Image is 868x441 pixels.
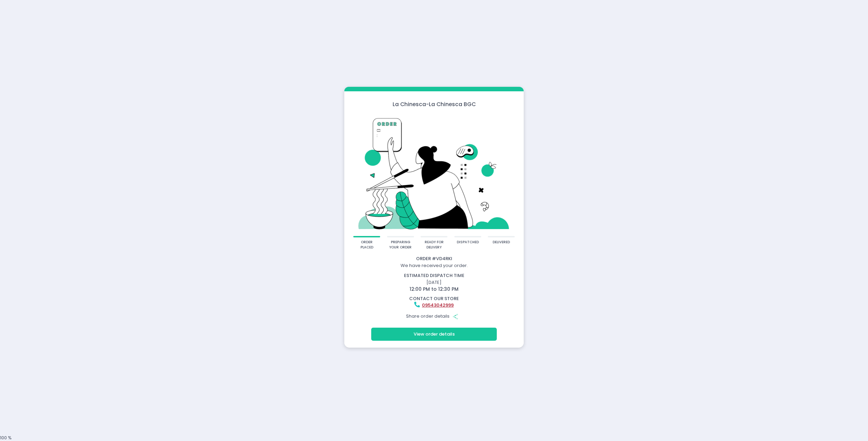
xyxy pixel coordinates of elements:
[493,240,510,245] div: delivered
[345,262,523,269] div: We have received your order.
[371,328,497,341] button: View order details
[345,295,523,302] div: contact our store
[389,240,412,250] div: preparing your order
[353,113,515,236] img: talkie
[345,255,523,262] div: Order # VD4RKI
[344,100,524,108] div: La Chinesca - La Chinesca BGC
[345,272,523,279] div: estimated dispatch time
[457,240,479,245] div: dispatched
[341,272,527,293] div: [DATE]
[410,286,458,293] span: 12:00 PM to 12:30 PM
[423,240,445,250] div: ready for delivery
[356,240,378,250] div: order placed
[345,310,523,323] div: Share order details
[422,302,454,308] a: 09543042999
